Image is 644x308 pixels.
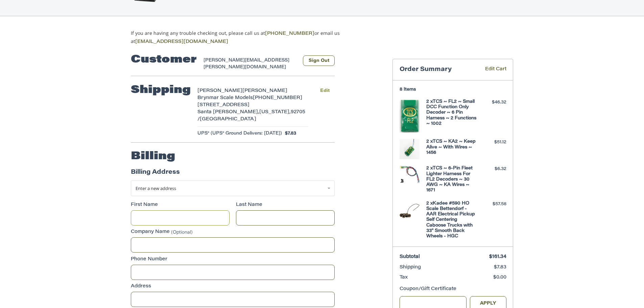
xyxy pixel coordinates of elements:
h4: 2 x TCS ~ KA2 ~ Keep Alive ~ With Wires ~ 1456 [426,139,478,156]
legend: Billing Address [131,168,180,181]
span: Subtotal [400,255,420,259]
a: Enter or select a different address [131,181,335,196]
span: [US_STATE], [259,110,291,115]
span: [PERSON_NAME] [242,89,287,93]
label: Phone Number [131,256,335,263]
span: [PHONE_NUMBER] [253,96,302,100]
span: [PERSON_NAME] [197,89,242,93]
div: $46.32 [480,99,506,106]
label: Last Name [236,202,335,209]
span: $161.34 [489,255,506,259]
span: Tax [400,275,408,280]
small: (Optional) [171,230,193,235]
h3: Order Summary [400,66,475,74]
span: [STREET_ADDRESS] [197,103,249,108]
a: Edit Cart [475,66,506,74]
div: $6.32 [480,166,506,172]
span: $0.00 [493,275,506,280]
p: If you are having any trouble checking out, please call us at or email us at [131,29,361,46]
h4: 2 x TCS ~ 6-Pin Fleet Lighter Harness For FL2 Decoders ~ 30 AWG ~ KA Wires ~ 1671 [426,166,478,193]
h4: 2 x Kadee #590 HO Scale Bettendorf - AAR Electrical Pickup Self Centering Caboose Trucks with 33"... [426,201,478,239]
span: Santa [PERSON_NAME], [197,110,259,115]
span: [GEOGRAPHIC_DATA] [200,117,256,122]
h2: Customer [131,53,197,67]
span: Shipping [400,265,421,270]
span: UPS® (UPS® Ground Delivers: [DATE]) [197,130,282,137]
label: Address [131,283,335,290]
span: Brynmar Scale Models [197,96,253,100]
span: Enter a new address [136,185,176,191]
a: [EMAIL_ADDRESS][DOMAIN_NAME] [135,40,228,44]
label: Company Name [131,229,335,236]
div: $57.58 [480,201,506,208]
button: Edit [315,86,335,96]
div: $51.12 [480,139,506,146]
span: $7.83 [282,130,296,137]
a: [PHONE_NUMBER] [265,31,314,36]
div: [PERSON_NAME][EMAIL_ADDRESS][PERSON_NAME][DOMAIN_NAME] [204,57,296,70]
div: Coupon/Gift Certificate [400,286,506,293]
h3: 8 Items [400,87,506,92]
button: Sign Out [303,55,335,66]
label: First Name [131,202,230,209]
span: $7.83 [494,265,506,270]
h2: Shipping [131,84,191,97]
h4: 2 x TCS ~ FL2 ~ Small DCC Function Only Decoder ~ 6 Pin Harness ~ 2 Functions ~ 1002 [426,99,478,126]
h2: Billing [131,150,175,163]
